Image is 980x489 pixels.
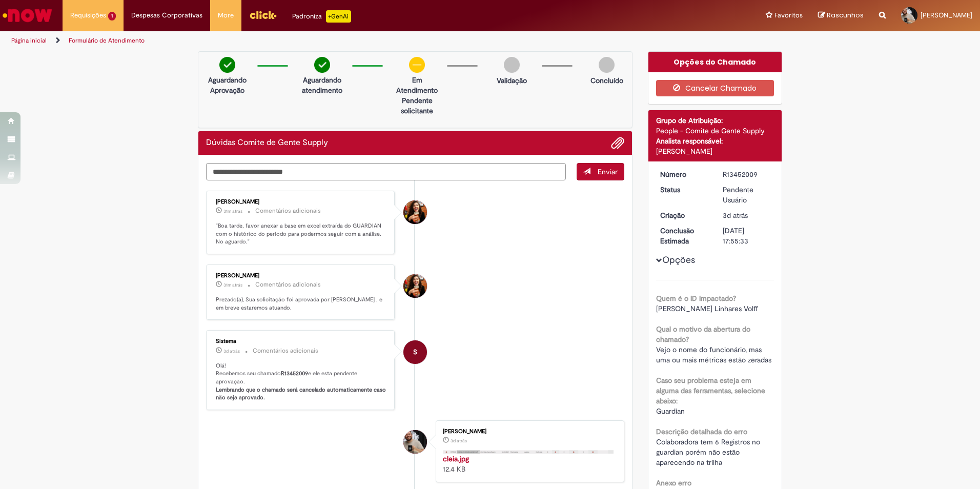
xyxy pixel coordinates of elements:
span: [PERSON_NAME] Linhares Volff [656,304,758,313]
p: Concluído [590,75,623,86]
ul: Trilhas de página [8,31,646,50]
div: System [403,340,427,364]
img: ServiceNow [1,5,54,26]
dt: Status [652,185,716,195]
div: Joao Pedro Duarte Passarin [403,430,427,454]
div: [PERSON_NAME] [216,273,386,279]
span: S [413,340,417,364]
time: 29/08/2025 14:55:49 [223,208,242,214]
time: 27/08/2025 11:45:46 [451,438,467,444]
span: 31m atrás [223,282,242,288]
small: Comentários adicionais [255,207,321,215]
div: [PERSON_NAME] [656,146,774,156]
b: Caso seu problema esteja em alguma das ferramentas, selecione abaixo: [656,376,765,405]
h2: Dúvidas Comite de Gente Supply Histórico de tíquete [206,138,328,148]
div: [PERSON_NAME] [216,199,386,205]
span: Rascunhos [827,10,864,20]
button: Enviar [577,163,624,180]
div: [PERSON_NAME] [443,429,614,435]
img: check-circle-green.png [219,57,235,73]
dt: Conclusão Estimada [652,226,716,246]
b: Descrição detalhada do erro [656,427,747,436]
span: Favoritos [774,10,803,21]
time: 27/08/2025 11:46:04 [223,348,240,354]
b: Lembrando que o chamado será cancelado automaticamente caso não seja aprovado. [216,386,387,402]
img: check-circle-green.png [314,57,330,73]
b: Anexo erro [656,478,691,487]
p: Pendente solicitante [392,95,442,116]
img: circle-minus.png [409,57,425,73]
span: 31m atrás [223,208,242,214]
span: [PERSON_NAME] [921,11,972,19]
span: Guardian [656,406,685,416]
span: 3d atrás [223,348,240,354]
b: R13452009 [281,370,308,377]
div: 27/08/2025 11:45:50 [723,210,770,220]
a: Formulário de Atendimento [69,36,145,45]
small: Comentários adicionais [255,280,321,289]
p: Aguardando Aprovação [202,75,252,95]
img: img-circle-grey.png [599,57,615,73]
p: Em Atendimento [392,75,442,95]
dt: Criação [652,210,716,220]
span: 1 [108,12,116,21]
div: [DATE] 17:55:33 [723,226,770,246]
p: Olá! Recebemos seu chamado e ele esta pendente aprovação. [216,362,386,402]
div: Analista responsável: [656,136,774,146]
button: Cancelar Chamado [656,80,774,96]
div: 12.4 KB [443,454,614,474]
div: R13452009 [723,169,770,179]
p: "Boa tarde, favor anexar a base em excel extraída do GUARDIAN com o histórico do período para pod... [216,222,386,246]
div: Tayna Marcia Teixeira Ferreira [403,200,427,224]
div: Sistema [216,338,386,344]
span: Colaboradora tem 6 Registros no guardian porém não estão aparecendo na trilha [656,437,762,467]
time: 27/08/2025 11:45:50 [723,211,748,220]
a: cleia.jpg [443,454,469,463]
textarea: Digite sua mensagem aqui... [206,163,566,180]
span: Despesas Corporativas [131,10,202,21]
small: Comentários adicionais [253,347,318,355]
a: Rascunhos [818,11,864,21]
div: Padroniza [292,10,351,23]
p: Aguardando atendimento [297,75,347,95]
span: Vejo o nome do funcionário, mas uma ou mais métricas estão zeradas [656,345,771,364]
p: Prezado(a), Sua solicitação foi aprovada por [PERSON_NAME] , e em breve estaremos atuando. [216,296,386,312]
div: Opções do Chamado [648,52,782,72]
span: Enviar [598,167,618,176]
div: Tayna Marcia Teixeira Ferreira [403,274,427,298]
div: Pendente Usuário [723,185,770,205]
a: Página inicial [11,36,47,45]
span: 3d atrás [723,211,748,220]
b: Quem é o ID Impactado? [656,294,736,303]
p: Validação [497,75,527,86]
span: 3d atrás [451,438,467,444]
div: Grupo de Atribuição: [656,115,774,126]
dt: Número [652,169,716,179]
p: +GenAi [326,10,351,23]
b: Qual o motivo da abertura do chamado? [656,324,750,344]
span: More [218,10,234,21]
div: People - Comite de Gente Supply [656,126,774,136]
img: img-circle-grey.png [504,57,520,73]
img: click_logo_yellow_360x200.png [249,7,277,23]
button: Adicionar anexos [611,136,624,150]
span: Requisições [70,10,106,21]
time: 29/08/2025 14:55:33 [223,282,242,288]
